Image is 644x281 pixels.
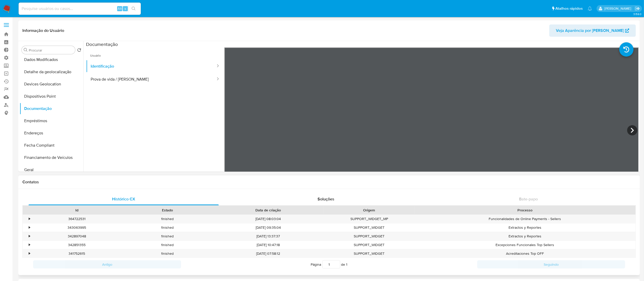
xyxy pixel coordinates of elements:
[20,90,83,103] button: Dispositivos Point
[122,223,212,232] div: finished
[20,151,83,164] button: Financiamento de Veículos
[22,28,64,33] h1: Informação do Usuário
[414,215,636,223] div: Funcionalidades de Online Payments - Sellers
[213,215,324,223] div: [DATE] 08:03:04
[22,180,636,185] h1: Contatos
[112,196,135,202] span: Histórico CX
[32,241,122,249] div: 342851355
[604,6,633,11] p: adriano.brito@mercadolivre.com
[20,54,83,66] button: Dados Modificados
[324,232,414,240] div: SUPPORT_WIDGET
[324,215,414,223] div: SUPPORT_WIDGET_MP
[32,249,122,258] div: 341752615
[588,6,592,11] a: Notificações
[20,139,83,151] button: Fecha Compliant
[29,234,30,239] div: •
[29,251,30,256] div: •
[346,262,348,267] span: 1
[549,24,636,37] button: Veja Aparência por [PERSON_NAME]
[122,232,212,240] div: finished
[555,6,583,11] span: Atalhos rápidos
[318,196,334,202] span: Soluções
[213,249,324,258] div: [DATE] 07:58:12
[122,215,212,223] div: finished
[29,48,73,53] input: Procurar
[126,208,209,213] div: Estado
[556,24,624,37] span: Veja Aparência por [PERSON_NAME]
[414,241,636,249] div: Excepciones Funcionales Top Sellers
[35,208,118,213] div: Id
[125,6,126,11] span: s
[20,103,83,115] button: Documentação
[122,241,212,249] div: finished
[477,260,625,269] button: Seguindo
[414,232,636,240] div: Extractos y Reportes
[32,232,122,240] div: 342897048
[29,242,30,247] div: •
[77,48,81,54] button: Retornar ao pedido padrão
[311,260,348,269] span: Página de
[24,48,28,52] button: Procurar
[324,241,414,249] div: SUPPORT_WIDGET
[327,208,411,213] div: Origem
[324,223,414,232] div: SUPPORT_WIDGET
[122,249,212,258] div: finished
[414,249,636,258] div: Acreditaciones Top OFF
[213,232,324,240] div: [DATE] 13:37:37
[216,208,320,213] div: Data de criação
[635,6,640,11] a: Sair
[20,66,83,78] button: Detalhe da geolocalização
[29,216,30,221] div: •
[414,223,636,232] div: Extractos y Reportes
[519,196,538,202] span: Bate-papo
[32,223,122,232] div: 343063995
[19,5,141,12] input: Pesquise usuários ou casos...
[20,164,83,176] button: Geral
[20,115,83,127] button: Empréstimos
[33,260,181,269] button: Antigo
[20,127,83,139] button: Endereços
[29,225,30,230] div: •
[20,78,83,90] button: Devices Geolocation
[118,6,122,11] span: Alt
[418,208,632,213] div: Processo
[324,249,414,258] div: SUPPORT_WIDGET
[213,241,324,249] div: [DATE] 10:47:18
[32,215,122,223] div: 364722531
[128,5,139,12] button: search-icon
[213,223,324,232] div: [DATE] 09:35:04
